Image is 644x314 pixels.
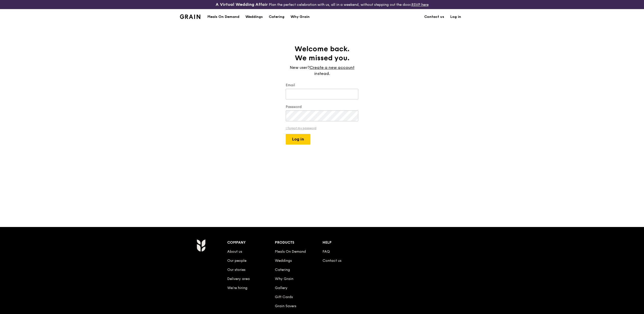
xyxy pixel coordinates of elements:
label: Email [286,83,358,88]
a: Why Grain [287,9,313,24]
div: Weddings [245,9,263,24]
a: Log in [447,9,464,24]
a: I forgot my password [286,126,358,130]
a: Our people [227,259,246,263]
span: instead. [314,71,330,76]
a: About us [227,249,242,254]
div: Why Grain [291,9,310,24]
a: Catering [266,9,287,24]
div: Meals On Demand [207,9,239,24]
div: Products [275,239,323,246]
a: Why Grain [275,277,293,281]
div: Company [227,239,275,246]
button: Log in [286,134,310,145]
h1: Welcome back. We missed you. [286,44,358,63]
a: Grain Savers [275,304,296,308]
a: Meals On Demand [275,249,306,254]
a: We’re hiring [227,286,247,290]
a: FAQ [323,249,330,254]
img: Grain [180,14,200,19]
a: Gallery [275,286,287,290]
a: Catering [275,268,290,272]
a: Contact us [421,9,447,24]
a: Delivery area [227,277,250,281]
a: Our stories [227,268,245,272]
div: Catering [269,9,284,24]
a: Gift Cards [275,295,293,299]
span: New user? [290,65,310,70]
img: Grain [197,239,205,252]
a: RSVP here [411,3,429,7]
a: Contact us [323,259,341,263]
a: Weddings [242,9,266,24]
a: Weddings [275,259,292,263]
div: Help [323,239,370,246]
a: Create a new account [310,65,355,71]
h3: A Virtual Wedding Affair [216,2,268,7]
a: GrainGrain [180,9,200,24]
label: Password [286,104,358,109]
div: Plan the perfect celebration with us, all in a weekend, without stepping out the door. [177,2,467,7]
